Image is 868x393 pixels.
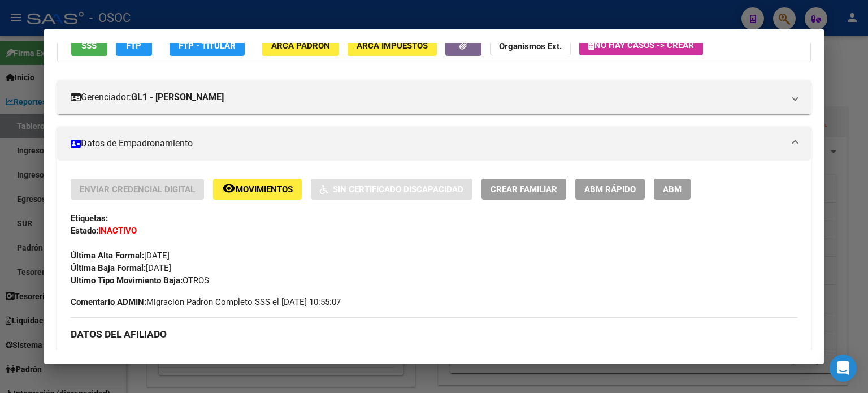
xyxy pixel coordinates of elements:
[71,35,107,56] button: SSS
[213,179,302,200] button: Movimientos
[71,90,784,104] mat-panel-title: Gerenciador:
[311,179,472,200] button: Sin Certificado Discapacidad
[333,184,463,195] span: Sin Certificado Discapacidad
[179,41,236,51] span: FTP - Titular
[236,184,293,195] span: Movimientos
[584,184,636,195] span: ABM Rápido
[57,127,811,161] mat-expansion-panel-header: Datos de Empadronamiento
[71,296,341,308] span: Migración Padrón Completo SSS el [DATE] 10:55:07
[271,41,330,51] span: ARCA Padrón
[71,297,146,307] strong: Comentario ADMIN:
[71,213,108,223] strong: Etiquetas:
[579,35,703,55] button: No hay casos -> Crear
[490,35,571,56] button: Organismos Ext.
[830,355,857,382] div: Open Intercom Messenger
[81,41,97,51] span: SSS
[71,263,171,273] span: [DATE]
[57,80,811,114] mat-expansion-panel-header: Gerenciador:GL1 - [PERSON_NAME]
[116,35,152,56] button: FTP
[71,275,183,286] strong: Ultimo Tipo Movimiento Baja:
[357,41,428,51] span: ARCA Impuestos
[71,137,784,150] mat-panel-title: Datos de Empadronamiento
[71,226,98,236] strong: Estado:
[481,179,566,200] button: Crear Familiar
[348,35,437,56] button: ARCA Impuestos
[126,41,141,51] span: FTP
[575,179,645,200] button: ABM Rápido
[71,328,797,340] h3: DATOS DEL AFILIADO
[491,184,557,195] span: Crear Familiar
[222,182,236,195] mat-icon: remove_red_eye
[663,184,682,195] span: ABM
[262,35,339,56] button: ARCA Padrón
[499,41,562,51] strong: Organismos Ext.
[71,263,146,273] strong: Última Baja Formal:
[71,275,209,286] span: OTROS
[71,251,144,261] strong: Última Alta Formal:
[170,35,245,56] button: FTP - Titular
[71,179,204,200] button: Enviar Credencial Digital
[98,226,137,236] strong: INACTIVO
[588,40,694,50] span: No hay casos -> Crear
[654,179,691,200] button: ABM
[80,184,195,195] span: Enviar Credencial Digital
[71,251,170,261] span: [DATE]
[131,90,224,104] strong: GL1 - [PERSON_NAME]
